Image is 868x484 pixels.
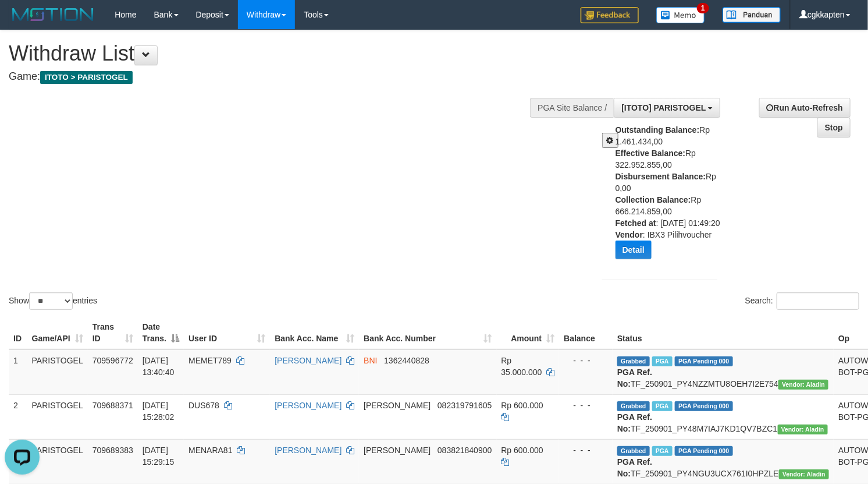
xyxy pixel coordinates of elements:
[497,316,560,349] th: Amount: activate to sort column ascending
[364,356,377,365] span: BNI
[9,6,97,23] img: MOTION_logo.png
[143,446,175,467] span: [DATE] 15:29:15
[188,446,232,455] span: MENARA81
[621,103,706,112] span: [ITOTO] PARISTOGEL
[188,401,219,410] span: DUS678
[617,356,650,366] span: Grabbed
[559,316,613,349] th: Balance
[675,401,733,411] span: PGA Pending
[29,292,73,310] select: Showentries
[616,218,656,228] b: Fetched at
[613,439,834,484] td: TF_250901_PY4NGU3UCX761I0HPZLE
[616,124,727,268] div: Rp 1.461.434,00 Rp 322.952.855,00 Rp 0,00 Rp 666.214.859,00 : [DATE] 01:49:20 : IBX3 Pilihvoucher
[817,118,851,137] a: Stop
[613,394,834,439] td: TF_250901_PY48M7IAJ7KD1QV7BZC1
[613,316,834,349] th: Status
[745,292,859,310] label: Search:
[617,368,652,388] b: PGA Ref. No:
[501,446,543,455] span: Rp 600.000
[184,316,270,349] th: User ID: activate to sort column ascending
[617,457,652,478] b: PGA Ref. No:
[27,394,88,439] td: PARISTOGEL
[564,444,608,456] div: - - -
[777,292,859,310] input: Search:
[9,292,97,310] label: Show entries
[614,98,720,118] button: [ITOTO] PARISTOGEL
[564,355,608,366] div: - - -
[616,149,686,158] b: Effective Balance:
[616,125,700,135] b: Outstanding Balance:
[501,356,542,377] span: Rp 35.000.000
[9,349,27,395] td: 1
[616,195,691,204] b: Collection Balance:
[93,401,133,410] span: 709688371
[93,446,133,455] span: 709689383
[778,380,828,390] span: Vendor URL: https://payment4.1velocity.biz
[93,356,133,365] span: 709596772
[27,439,88,484] td: PARISTOGEL
[675,356,733,366] span: PGA Pending
[652,401,673,411] span: Marked by cgkricksen
[270,316,359,349] th: Bank Acc. Name: activate to sort column ascending
[9,394,27,439] td: 2
[9,42,567,65] h1: Withdraw List
[616,172,706,181] b: Disbursement Balance:
[275,356,341,365] a: [PERSON_NAME]
[359,316,496,349] th: Bank Acc. Number: activate to sort column ascending
[5,5,40,40] button: Open LiveChat chat widget
[656,7,705,23] img: Button%20Memo.svg
[143,401,175,422] span: [DATE] 15:28:02
[779,469,829,479] span: Vendor URL: https://payment4.1velocity.biz
[27,349,88,395] td: PARISTOGEL
[675,446,733,456] span: PGA Pending
[617,401,650,411] span: Grabbed
[723,7,781,23] img: panduan.png
[9,71,567,83] h4: Game:
[364,446,431,455] span: [PERSON_NAME]
[143,356,175,377] span: [DATE] 13:40:40
[188,356,232,365] span: MEMET789
[652,356,673,366] span: Marked by cgkricksen
[581,7,639,23] img: Feedback.jpg
[501,401,543,410] span: Rp 600.000
[40,71,133,84] span: ITOTO > PARISTOGEL
[384,356,429,365] span: Copy 1362440828 to clipboard
[27,316,88,349] th: Game/API: activate to sort column ascending
[697,3,709,13] span: 1
[613,349,834,395] td: TF_250901_PY4NZZMTU8OEH7I2E754
[778,425,828,434] span: Vendor URL: https://payment4.1velocity.biz
[88,316,138,349] th: Trans ID: activate to sort column ascending
[616,241,652,259] button: Detail
[617,412,652,433] b: PGA Ref. No:
[437,401,492,410] span: Copy 082319791605 to clipboard
[617,446,650,456] span: Grabbed
[138,316,184,349] th: Date Trans.: activate to sort column descending
[275,446,341,455] a: [PERSON_NAME]
[437,446,492,455] span: Copy 083821840900 to clipboard
[275,401,341,410] a: [PERSON_NAME]
[364,401,431,410] span: [PERSON_NAME]
[652,446,673,456] span: Marked by cgkricksen
[616,230,643,239] b: Vendor
[9,316,27,349] th: ID
[564,400,608,411] div: - - -
[759,98,851,118] a: Run Auto-Refresh
[530,98,614,118] div: PGA Site Balance /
